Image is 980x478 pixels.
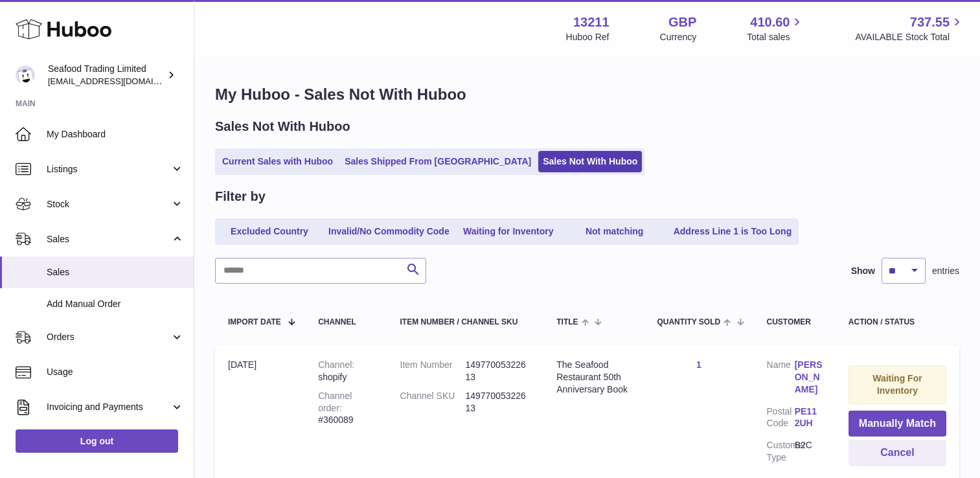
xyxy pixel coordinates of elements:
a: [PERSON_NAME] [795,359,823,396]
a: Log out [16,429,178,453]
div: Huboo Ref [566,31,610,43]
strong: Channel [318,359,354,370]
a: Sales Not With Huboo [538,151,642,172]
h2: Sales Not With Huboo [215,118,350,135]
a: Sales Shipped From [GEOGRAPHIC_DATA] [340,151,536,172]
div: Seafood Trading Limited [48,63,165,87]
span: AVAILABLE Stock Total [855,31,964,43]
img: online@rickstein.com [16,65,35,85]
span: My Dashboard [47,128,184,141]
span: Orders [47,331,170,343]
a: Excluded Country [218,221,321,242]
h2: Filter by [215,188,266,205]
dd: B2C [795,439,823,464]
a: Current Sales with Huboo [218,151,337,172]
span: Import date [228,318,281,326]
a: Address Line 1 is Too Long [669,221,797,242]
a: PE11 2UH [795,405,823,430]
dd: 14977005322613 [465,359,530,383]
div: Currency [660,31,697,43]
a: Not matching [563,221,667,242]
span: 410.60 [750,14,790,31]
span: Stock [47,198,170,211]
span: Title [556,318,578,326]
dt: Customer Type [767,439,795,464]
label: Show [851,265,875,277]
span: 737.55 [910,14,950,31]
strong: GBP [668,14,696,31]
span: Sales [47,233,170,245]
strong: Waiting For Inventory [872,373,922,396]
a: 1 [696,359,701,370]
span: Usage [47,366,184,378]
div: shopify [318,359,374,383]
div: Action / Status [849,318,946,326]
span: Listings [47,163,170,176]
a: 410.60 Total sales [747,14,804,43]
span: Total sales [747,31,804,43]
span: [EMAIL_ADDRESS][DOMAIN_NAME] [48,76,190,86]
span: Quantity Sold [657,318,720,326]
div: Customer [767,318,823,326]
dt: Channel SKU [400,390,466,415]
strong: Channel order [318,391,352,413]
span: entries [932,265,959,277]
dt: Postal Code [767,405,795,433]
div: #360089 [318,390,374,427]
dt: Name [767,359,795,399]
dd: 14977005322613 [465,390,530,415]
a: Invalid/No Commodity Code [324,221,454,242]
div: Item Number / Channel SKU [400,318,531,326]
a: 737.55 AVAILABLE Stock Total [855,14,964,43]
h1: My Huboo - Sales Not With Huboo [215,84,959,105]
a: Waiting for Inventory [457,221,560,242]
button: Cancel [849,440,946,466]
strong: 13211 [573,14,610,31]
span: Invoicing and Payments [47,401,170,413]
div: Channel [318,318,374,326]
span: Add Manual Order [47,298,184,310]
button: Manually Match [849,411,946,437]
dt: Item Number [400,359,466,383]
span: Sales [47,266,184,279]
div: The Seafood Restaurant 50th Anniversary Book [556,359,631,396]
